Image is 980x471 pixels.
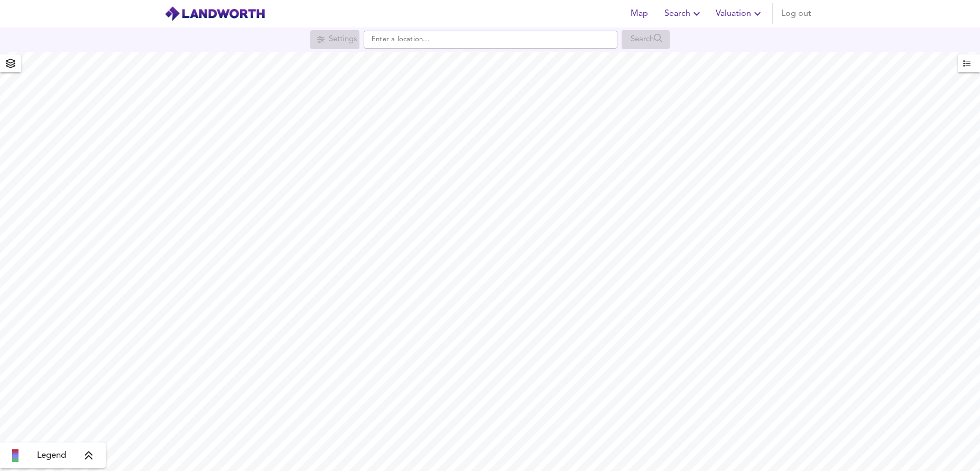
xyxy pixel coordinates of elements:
span: Valuation [716,6,764,21]
div: Search for a location first or explore the map [622,30,670,49]
button: Log out [777,3,816,24]
span: Map [626,6,652,21]
button: Search [660,3,707,24]
input: Enter a location... [364,31,617,49]
img: logo [164,6,265,22]
span: Search [664,6,703,21]
button: Valuation [711,3,768,24]
span: Legend [37,449,66,462]
button: Map [622,3,656,24]
span: Log out [781,6,811,21]
div: Search for a location first or explore the map [310,30,359,49]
